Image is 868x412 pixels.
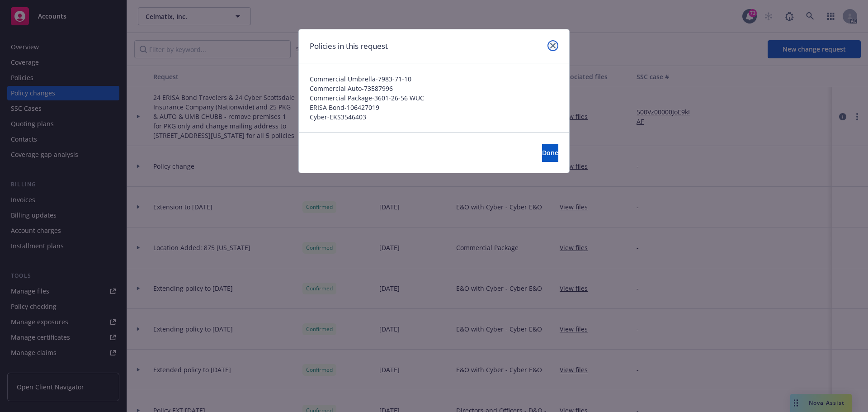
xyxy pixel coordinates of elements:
button: Done [542,144,558,162]
span: ERISA Bond - 106427019 [310,103,558,112]
a: close [547,40,558,51]
span: Done [542,148,558,157]
h1: Policies in this request [310,40,388,52]
span: Commercial Package - 3601-26-56 WUC [310,93,558,103]
span: Cyber - EKS3546403 [310,112,558,122]
span: Commercial Auto - 73587996 [310,84,558,93]
span: Commercial Umbrella - 7983-71-10 [310,74,558,84]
